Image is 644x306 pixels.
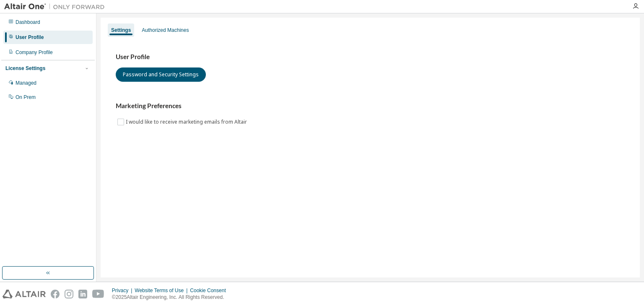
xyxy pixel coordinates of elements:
div: Cookie Consent [190,287,231,294]
div: Authorized Machines [142,27,189,34]
img: facebook.svg [51,290,60,298]
img: altair_logo.svg [3,290,46,298]
div: Company Profile [16,49,53,56]
p: © 2025 Altair Engineering, Inc. All Rights Reserved. [112,294,231,301]
h3: Marketing Preferences [116,102,625,110]
button: Password and Security Settings [116,67,206,82]
img: linkedin.svg [78,290,87,298]
label: I would like to receive marketing emails from Altair [126,117,249,127]
div: Settings [111,27,131,34]
div: Dashboard [16,19,40,26]
img: instagram.svg [65,290,73,298]
div: License Settings [5,65,45,72]
div: Managed [16,80,36,86]
div: On Prem [16,94,36,101]
div: Website Terms of Use [135,287,190,294]
img: youtube.svg [92,290,104,298]
img: Altair One [4,3,109,11]
div: Privacy [112,287,135,294]
h3: User Profile [116,53,625,61]
div: User Profile [16,34,44,41]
